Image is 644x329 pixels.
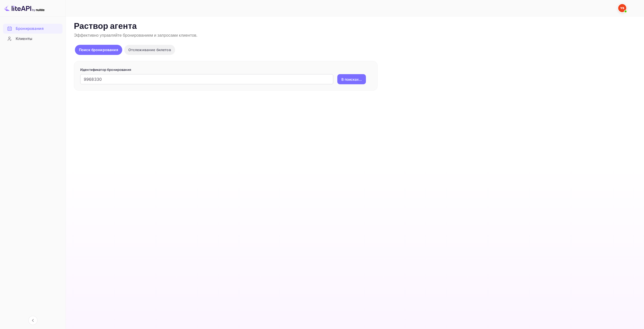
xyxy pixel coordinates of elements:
button: Свернуть навигацию [28,316,37,325]
input: Введите идентификатор бронирования (например, 63782194) [80,74,333,84]
button: В поисках... [337,74,366,84]
ya-tr-span: Идентификатор бронирования [80,68,131,72]
ya-tr-span: Поиск бронирования [79,48,118,52]
ya-tr-span: Эффективно управляйте бронированием и запросами клиентов. [74,33,197,38]
ya-tr-span: Бронирования [16,26,44,32]
ya-tr-span: Клиенты [16,36,32,42]
ya-tr-span: В поисках... [341,77,362,82]
div: Бронирования [3,24,63,34]
a: Клиенты [3,34,63,43]
div: Клиенты [3,34,63,44]
ya-tr-span: Отслеживание билетов [128,48,171,52]
img: Служба Поддержки Яндекса [618,4,626,12]
a: Бронирования [3,24,63,33]
ya-tr-span: Раствор агента [74,21,137,32]
img: Логотип LiteAPI [4,4,45,12]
